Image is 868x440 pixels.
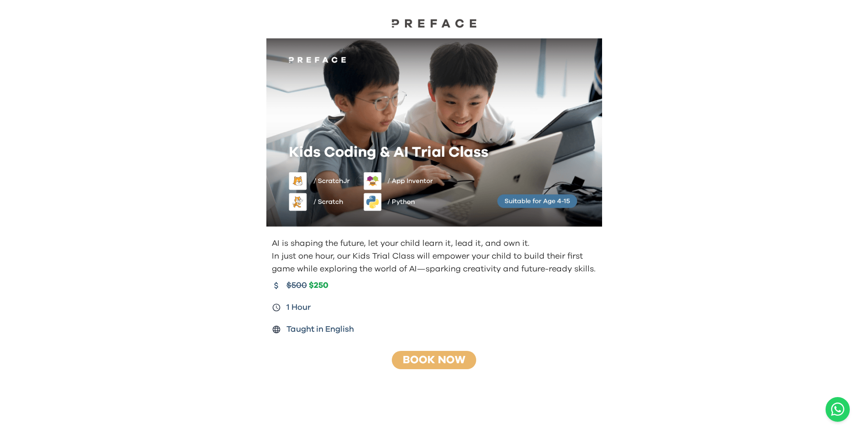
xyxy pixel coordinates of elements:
[266,38,602,227] img: Kids learning to code
[272,250,598,276] p: In just one hour, our Kids Trial Class will empower your child to build their first game while ex...
[286,279,307,292] span: $500
[389,18,480,31] a: Preface Logo
[309,281,328,291] span: $250
[286,301,311,314] span: 1 Hour
[826,397,850,422] button: Open WhatsApp chat
[826,397,850,422] a: Chat with us on WhatsApp
[286,323,354,336] span: Taught in English
[389,18,480,28] img: Preface Logo
[403,355,465,366] a: Book Now
[389,350,479,370] button: Book Now
[272,237,598,250] p: AI is shaping the future, let your child learn it, lead it, and own it.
